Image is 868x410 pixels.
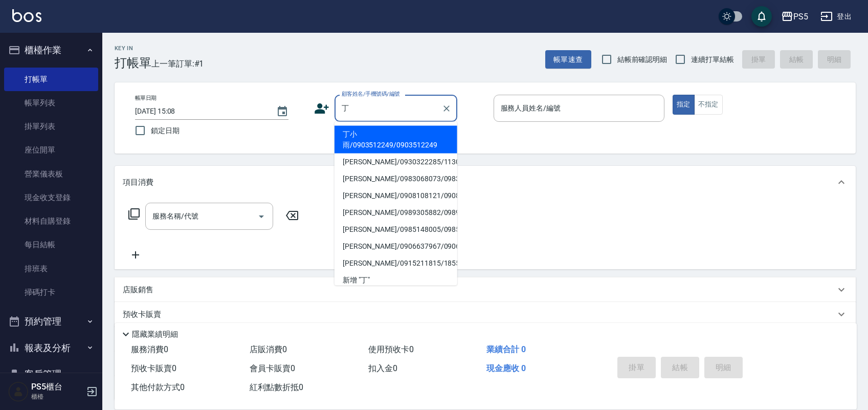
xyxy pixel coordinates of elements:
[4,115,98,138] a: 掛單列表
[368,363,397,373] span: 扣入金 0
[4,209,98,233] a: 材料自購登錄
[12,9,41,22] img: Logo
[123,309,161,320] p: 預收卡販賣
[31,392,83,401] p: 櫃檯
[342,90,400,98] label: 顧客姓名/手機號碼/編號
[335,126,457,154] li: 丁小雨/0903512249/0903512249
[4,233,98,256] a: 每日結帳
[123,285,153,295] p: 店販銷售
[151,57,204,70] span: 上一筆訂單:#1
[4,280,98,304] a: 掃碼打卡
[439,101,454,116] button: Clear
[115,302,856,327] div: 預收卡販賣
[4,162,98,186] a: 營業儀表板
[816,7,856,26] button: 登出
[335,187,457,204] li: [PERSON_NAME]/0908108121/0908108121
[4,68,98,91] a: 打帳單
[4,361,98,387] button: 客戶管理
[115,45,151,52] h2: Key In
[691,54,734,65] span: 連續打單結帳
[151,125,180,136] span: 鎖定日期
[545,50,591,69] button: 帳單速查
[335,272,457,289] li: 新增 "丁"
[617,54,667,65] span: 結帳前確認明細
[4,308,98,335] button: 預約管理
[335,238,457,255] li: [PERSON_NAME]/0906637967/0906637967
[486,344,526,354] span: 業績合計 0
[135,103,266,120] input: YYYY/MM/DD hh:mm
[335,170,457,187] li: [PERSON_NAME]/0983068073/0983068073
[4,257,98,280] a: 排班表
[250,363,295,373] span: 會員卡販賣 0
[368,344,414,354] span: 使用預收卡 0
[253,208,270,225] button: Open
[131,382,185,392] span: 其他付款方式 0
[8,381,29,402] img: Person
[335,204,457,221] li: [PERSON_NAME]/0989305882/0989305882
[4,37,98,63] button: 櫃檯作業
[673,95,695,115] button: 指定
[123,177,153,188] p: 項目消費
[751,6,772,27] button: save
[4,138,98,162] a: 座位開單
[270,99,295,124] button: Choose date, selected date is 2025-09-10
[335,154,457,170] li: [PERSON_NAME]/0930322285/11307
[135,94,157,102] label: 帳單日期
[131,363,176,373] span: 預收卡販賣 0
[115,277,856,302] div: 店販銷售
[486,363,526,373] span: 現金應收 0
[131,344,168,354] span: 服務消費 0
[335,255,457,272] li: [PERSON_NAME]/0915211815/18557
[694,95,723,115] button: 不指定
[4,335,98,361] button: 報表及分析
[4,186,98,209] a: 現金收支登錄
[777,6,812,27] button: PS5
[115,56,151,70] h3: 打帳單
[4,91,98,115] a: 帳單列表
[132,329,178,340] p: 隱藏業績明細
[250,344,287,354] span: 店販消費 0
[31,382,83,392] h5: PS5櫃台
[250,382,303,392] span: 紅利點數折抵 0
[793,10,808,23] div: PS5
[335,221,457,238] li: [PERSON_NAME]/0985148005/0985148005
[115,166,856,199] div: 項目消費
